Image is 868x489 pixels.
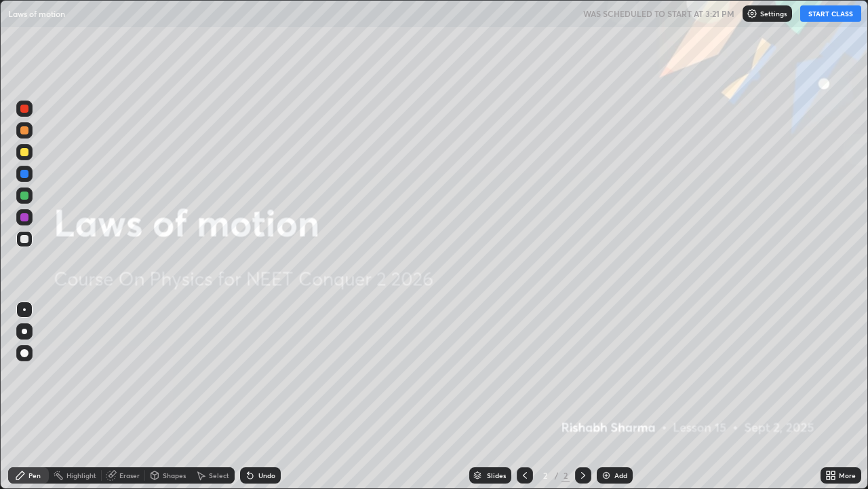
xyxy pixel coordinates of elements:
[601,470,612,481] img: add-slide-button
[583,7,734,20] h5: WAS SCHEDULED TO START AT 3:21 PM
[28,472,41,479] div: Pen
[163,472,186,479] div: Shapes
[614,472,627,479] div: Add
[66,472,96,479] div: Highlight
[760,10,787,17] p: Settings
[209,472,229,479] div: Select
[800,5,861,22] button: START CLASS
[487,472,506,479] div: Slides
[561,469,570,482] div: 2
[119,472,140,479] div: Eraser
[538,471,552,479] div: 2
[8,8,65,19] p: Laws of motion
[747,8,757,19] img: class-settings-icons
[839,472,856,479] div: More
[555,471,559,479] div: /
[258,472,275,479] div: Undo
